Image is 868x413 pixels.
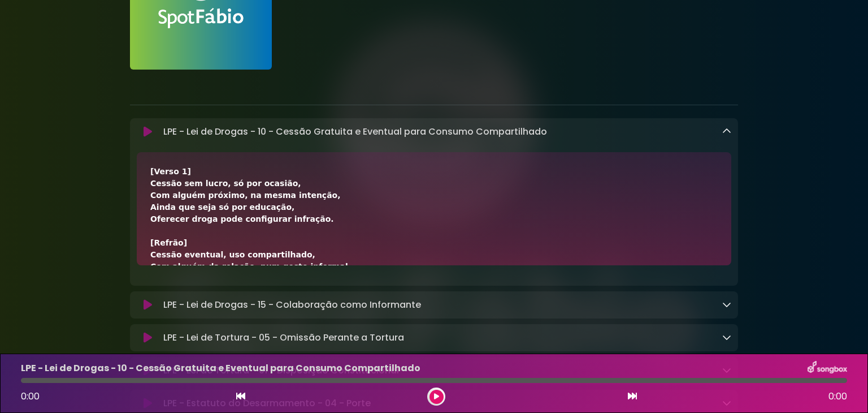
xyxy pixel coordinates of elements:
p: LPE - Lei de Drogas - 10 - Cessão Gratuita e Eventual para Consumo Compartilhado [21,362,420,375]
p: LPE - Lei de Tortura - 05 - Omissão Perante a Tortura [163,331,404,345]
p: LPE - Lei de Drogas - 10 - Cessão Gratuita e Eventual para Consumo Compartilhado [163,125,547,139]
p: LPE - Lei de Drogas - 15 - Colaboração como Informante [163,298,421,312]
img: songbox-logo-white.png [808,361,847,376]
span: 0:00 [21,390,40,403]
span: 0:00 [828,390,847,403]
